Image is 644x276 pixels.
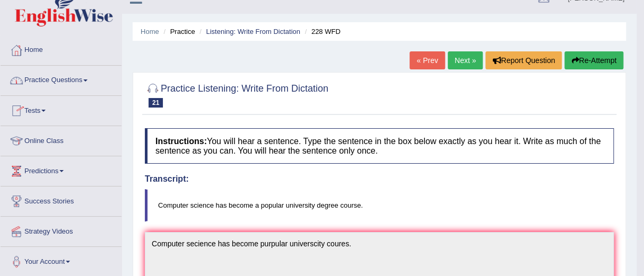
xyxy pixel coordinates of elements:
li: 228 WFD [302,26,341,37]
li: Practice [161,26,195,37]
a: Listening: Write From Dictation [206,28,300,35]
a: Tests [1,96,121,122]
h4: Transcript: [145,174,614,184]
a: Your Account [1,247,121,273]
a: Home [1,35,121,62]
blockquote: Computer science has become a popular university degree course. [145,189,614,221]
a: Success Stories [1,186,121,213]
a: « Prev [410,51,445,69]
span: 21 [149,98,163,108]
button: Report Question [485,51,562,69]
h4: You will hear a sentence. Type the sentence in the box below exactly as you hear it. Write as muc... [145,128,614,164]
b: Instructions: [155,137,207,146]
a: Next » [448,51,483,69]
a: Predictions [1,156,121,183]
a: Strategy Videos [1,217,121,243]
a: Home [141,28,159,35]
a: Practice Questions [1,66,121,92]
a: Online Class [1,126,121,153]
h2: Practice Listening: Write From Dictation [145,81,328,108]
button: Re-Attempt [564,51,623,69]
